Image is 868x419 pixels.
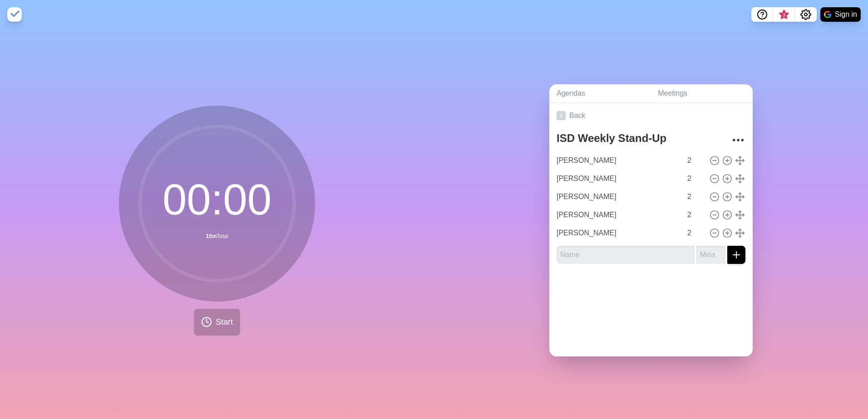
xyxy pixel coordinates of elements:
[751,7,773,22] button: Help
[549,84,651,103] a: Agendas
[684,151,705,170] input: Mins
[549,103,753,128] a: Back
[795,7,817,22] button: Settings
[684,224,705,242] input: Mins
[820,7,861,22] button: Sign in
[780,11,788,19] span: 3
[553,188,682,206] input: Name
[651,84,753,103] a: Meetings
[553,224,682,242] input: Name
[557,246,695,264] input: Name
[684,170,705,188] input: Mins
[553,206,682,224] input: Name
[729,131,747,149] button: More
[194,309,240,336] button: Start
[696,246,725,264] input: Mins
[824,11,831,18] img: google logo
[773,7,795,22] button: What’s new
[553,170,682,188] input: Name
[553,151,682,170] input: Name
[7,7,22,22] img: timeblocks logo
[684,188,705,206] input: Mins
[684,206,705,224] input: Mins
[216,316,233,328] span: Start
